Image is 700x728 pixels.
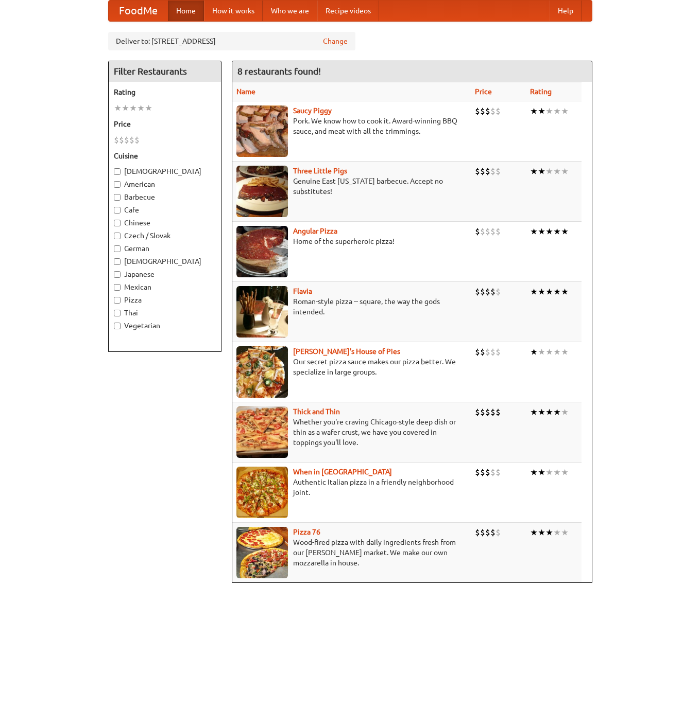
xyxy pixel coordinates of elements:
[293,227,337,235] a: Angular Pizza
[538,166,545,177] li: ★
[490,105,496,117] li: $
[236,87,255,96] a: Name
[475,406,480,418] li: $
[475,166,480,177] li: $
[480,166,485,177] li: $
[236,105,288,157] img: saucy.jpg
[550,1,582,21] a: Help
[485,406,490,418] li: $
[485,105,490,117] li: $
[114,308,216,318] label: Thai
[114,207,121,214] input: Cafe
[561,226,569,237] li: ★
[553,226,561,237] li: ★
[475,527,480,538] li: $
[475,105,480,117] li: $
[530,286,538,297] li: ★
[530,166,538,177] li: ★
[114,243,216,254] label: German
[129,134,134,146] li: $
[530,346,538,358] li: ★
[293,468,392,476] a: When in [GEOGRAPHIC_DATA]
[561,527,569,538] li: ★
[553,406,561,418] li: ★
[485,166,490,177] li: $
[114,151,216,161] h5: Cuisine
[480,406,485,418] li: $
[236,417,467,448] p: Whether you're craving Chicago-style deep dish or thin as a wafer crust, we have you covered in t...
[538,286,545,297] li: ★
[545,286,553,297] li: ★
[490,527,496,538] li: $
[293,528,320,536] a: Pizza 76
[109,61,221,82] h4: Filter Restaurants
[114,256,216,267] label: [DEMOGRAPHIC_DATA]
[114,310,121,316] input: Thai
[530,527,538,538] li: ★
[545,105,553,117] li: ★
[553,527,561,538] li: ★
[496,166,501,177] li: $
[485,467,490,478] li: $
[236,176,467,197] p: Genuine East [US_STATE] barbecue. Accept no substitutes!
[538,346,545,358] li: ★
[538,467,545,478] li: ★
[236,527,288,578] img: pizza76.jpg
[114,323,121,329] input: Vegetarian
[114,284,121,291] input: Mexican
[561,105,569,117] li: ★
[490,226,496,237] li: $
[475,87,492,96] a: Price
[480,286,485,297] li: $
[553,467,561,478] li: ★
[293,347,400,356] a: [PERSON_NAME]'s House of Pies
[236,236,467,246] p: Home of the superheroic pizza!
[545,226,553,237] li: ★
[236,296,467,317] p: Roman-style pizza -- square, the way the gods intended.
[475,286,480,297] li: $
[293,287,312,295] a: Flavia
[114,258,121,265] input: [DEMOGRAPHIC_DATA]
[114,179,216,189] label: American
[114,297,121,304] input: Pizza
[485,226,490,237] li: $
[545,527,553,538] li: ★
[134,134,140,146] li: $
[538,406,545,418] li: ★
[317,1,379,21] a: Recipe videos
[553,166,561,177] li: ★
[114,230,216,241] label: Czech / Slovak
[496,467,501,478] li: $
[293,407,340,416] a: Thick and Thin
[114,220,121,226] input: Chinese
[114,295,216,305] label: Pizza
[114,168,121,175] input: [DEMOGRAPHIC_DATA]
[129,102,137,114] li: ★
[485,286,490,297] li: $
[236,166,288,217] img: littlepigs.jpg
[236,477,467,498] p: Authentic Italian pizza in a friendly neighborhood joint.
[480,467,485,478] li: $
[114,269,216,279] label: Japanese
[530,226,538,237] li: ★
[545,346,553,358] li: ★
[114,87,216,97] h5: Rating
[530,105,538,117] li: ★
[475,226,480,237] li: $
[114,205,216,215] label: Cafe
[122,102,129,114] li: ★
[236,346,288,398] img: luigis.jpg
[475,467,480,478] li: $
[236,537,467,568] p: Wood-fired pizza with daily ingredients fresh from our [PERSON_NAME] market. We make our own mozz...
[114,218,216,228] label: Chinese
[114,233,121,239] input: Czech / Slovak
[538,527,545,538] li: ★
[114,192,216,202] label: Barbecue
[538,226,545,237] li: ★
[293,106,332,115] a: Saucy Piggy
[480,105,485,117] li: $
